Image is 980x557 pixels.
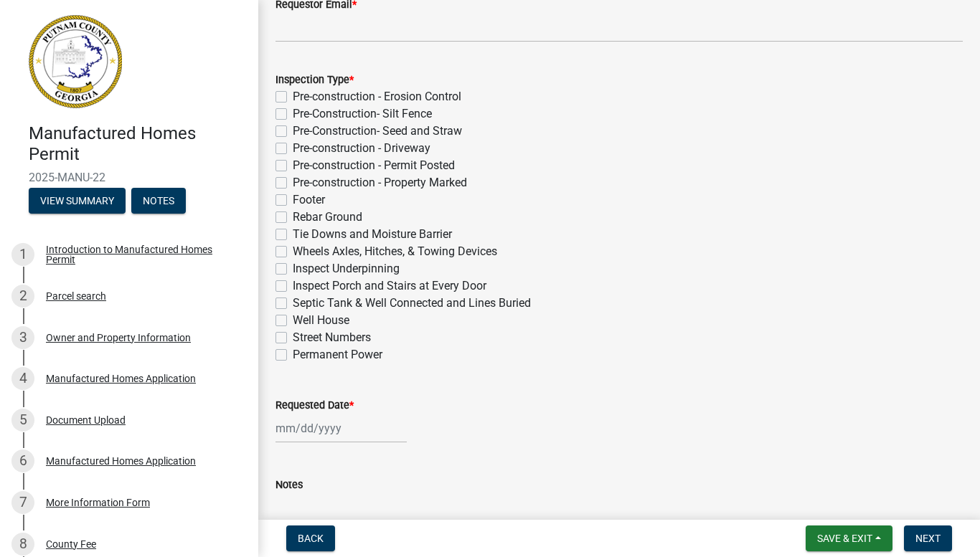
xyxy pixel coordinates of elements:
wm-modal-confirm: Summary [29,196,126,207]
label: Inspection Type [275,75,354,85]
span: Save & Exit [817,533,872,544]
input: mm/dd/yyyy [275,414,407,443]
span: Next [915,533,941,544]
button: Save & Exit [806,525,892,551]
div: County Fee [46,539,96,549]
div: Owner and Property Information [46,333,191,343]
button: View Summary [29,188,126,214]
button: Back [286,525,335,551]
button: Notes [131,188,186,214]
label: Rebar Ground [293,209,362,226]
div: 3 [11,326,34,349]
label: Inspect Underpinning [293,260,400,277]
div: Introduction to Manufactured Homes Permit [46,244,235,265]
label: Tie Downs and Moisture Barrier [293,226,452,243]
wm-modal-confirm: Notes [131,196,186,207]
div: Document Upload [46,415,126,425]
label: Pre-construction - Driveway [293,140,430,157]
div: Parcel search [46,291,106,301]
label: Footer [293,191,325,209]
label: Notes [275,480,303,490]
div: 6 [11,449,34,472]
span: Back [298,533,324,544]
button: Next [904,525,952,551]
div: 2 [11,285,34,308]
div: 5 [11,409,34,432]
label: Inspect Porch and Stairs at Every Door [293,277,486,295]
span: 2025-MANU-22 [29,171,230,184]
label: Pre-construction - Permit Posted [293,157,455,174]
div: 1 [11,243,34,266]
h4: Manufactured Homes Permit [29,123,247,165]
label: Pre-construction - Erosion Control [293,88,461,105]
div: 7 [11,491,34,514]
label: Pre-Construction- Seed and Straw [293,123,462,140]
label: Septic Tank & Well Connected and Lines Buried [293,295,531,312]
label: Wheels Axles, Hitches, & Towing Devices [293,243,497,260]
div: Manufactured Homes Application [46,456,196,466]
label: Requested Date [275,401,354,411]
label: Permanent Power [293,346,382,363]
label: Pre-construction - Property Marked [293,174,467,191]
label: Street Numbers [293,329,371,346]
div: 4 [11,367,34,390]
div: 8 [11,533,34,556]
div: More Information Form [46,498,150,508]
label: Pre-Construction- Silt Fence [293,105,432,123]
img: Putnam County, Georgia [29,15,122,108]
label: Well House [293,312,349,329]
div: Manufactured Homes Application [46,373,196,384]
